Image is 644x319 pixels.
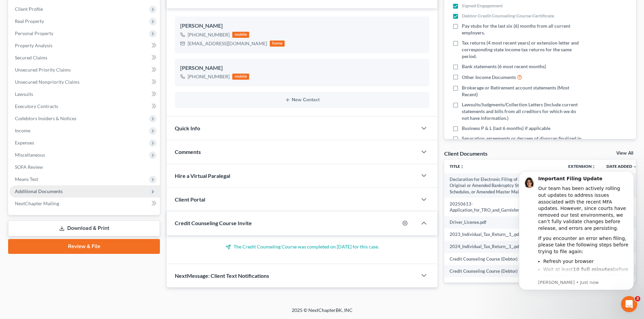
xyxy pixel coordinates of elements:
[9,100,160,112] a: Executory Contracts
[462,84,582,98] span: Brokerage or Retirement account statements (Most Recent)
[444,198,563,216] td: 20250613-Application_for_TRO_and_Garnishment_w_Exhs__1_.pdf
[444,265,563,277] td: Credit Counseling Course (Debtor)
[444,173,563,198] td: Declaration for Electronic Filing of Amended Petition, Original or Amended Bankruptcy Statements ...
[175,243,429,250] p: The Credit Counseling Course was completed on [DATE] for this case.
[15,55,47,60] span: Secured Claims
[8,220,160,236] a: Download & Print
[175,220,252,226] span: Credit Counseling Course Invite
[462,74,516,81] span: Other Income Documents
[175,172,230,179] span: Hire a Virtual Paralegal
[175,272,269,279] span: NextMessage: Client Text Notifications
[509,163,644,316] iframe: Intercom notifications message
[15,30,53,36] span: Personal Property
[15,18,44,24] span: Real Property
[188,31,230,38] div: [PHONE_NUMBER]
[8,239,160,254] a: Review & File
[9,52,160,64] a: Secured Claims
[180,22,424,30] div: [PERSON_NAME]
[15,188,63,194] span: Additional Documents
[462,101,582,122] span: Lawsuits/Judgments/Collection Letters (Include current statements and bills from all creditors fo...
[460,165,464,169] i: unfold_more
[15,128,30,133] span: Income
[15,43,52,48] span: Property Analysis
[15,103,58,109] span: Executory Contracts
[232,74,249,80] div: mobile
[15,140,34,145] span: Expenses
[444,241,563,253] td: 2024_Individual_Tax_Return__1_.pdf
[270,41,285,47] div: home
[462,12,554,19] span: Debtor Credit Counseling Course Certificate
[232,32,249,38] div: mobile
[188,40,267,47] div: [EMAIL_ADDRESS][DOMAIN_NAME]
[9,88,160,100] a: Lawsuits
[15,79,79,85] span: Unsecured Nonpriority Claims
[9,64,160,76] a: Unsecured Priority Claims
[15,6,43,12] span: Client Profile
[180,64,424,72] div: [PERSON_NAME]
[635,296,640,301] span: 3
[15,152,45,158] span: Miscellaneous
[444,253,563,265] td: Credit Counseling Course (Debtor)
[9,161,160,173] a: SOFA Review
[444,216,563,229] td: Driver_License.pdf
[444,229,563,241] td: 2023_Individual_Tax_Return__1_.pdf
[462,135,582,149] span: Separation agreements or decrees of divorces finalized in the past 2 years
[450,164,464,169] a: Titleunfold_more
[15,176,38,182] span: Means Test
[9,76,160,88] a: Unsecured Nonpriority Claims
[444,150,487,157] div: Client Documents
[175,125,200,131] span: Quick Info
[180,97,424,103] button: New Contact
[129,307,515,319] div: 2025 © NextChapterBK, INC
[616,151,633,156] a: View All
[462,23,582,36] span: Pay stubs for the last six (6) months from all current employers.
[462,125,550,132] span: Business P & L (last 6 months) if applicable
[175,149,201,155] span: Comments
[15,201,59,206] span: NextChapter Mailing
[175,196,205,203] span: Client Portal
[15,91,33,97] span: Lawsuits
[9,39,160,52] a: Property Analysis
[462,63,546,70] span: Bank statements (6 most recent months)
[15,115,76,121] span: Codebtors Insiders & Notices
[188,73,230,80] div: [PHONE_NUMBER]
[9,197,160,210] a: NextChapter Mailing
[15,67,71,73] span: Unsecured Priority Claims
[462,2,503,9] span: Signed Engagement
[621,296,637,312] iframe: Intercom live chat
[15,164,43,170] span: SOFA Review
[462,39,582,60] span: Tax returns (4 most recent years) or extension letter and corresponding state income tax returns ...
